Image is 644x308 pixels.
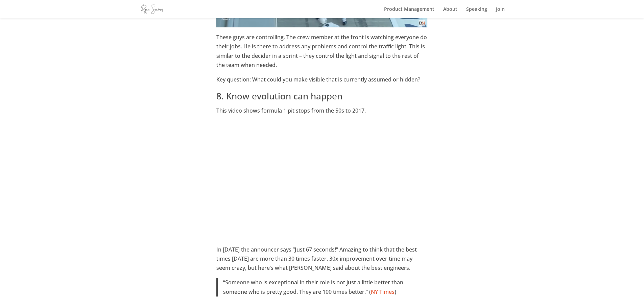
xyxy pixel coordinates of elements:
a: NY Times [371,288,395,295]
iframe: The Evolution of Formula 1 Pit Stops | RacerThoughts # 17 [216,121,427,239]
a: Product Management [384,7,434,18]
p: Key question: What could you make visible that is currently assumed or hidden? [216,75,427,90]
h2: 8. Know evolution can happen [216,90,427,106]
p: These guys are controlling. The crew member at the front is watching everyone do their jobs. He i... [216,33,427,75]
a: Speaking [466,7,487,18]
p: This video shows formula 1 pit stops from the 50s to 2017. [216,106,427,121]
p: In [DATE] the announcer says “Just 67 seconds!” Amazing to think that the best times [DATE] are m... [216,245,427,278]
a: About [443,7,457,18]
p: “Someone who is exceptional in their role is not just a little better than someone who is pretty ... [223,278,427,296]
a: Join [496,7,505,18]
img: ryanseamons.com [141,4,163,14]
